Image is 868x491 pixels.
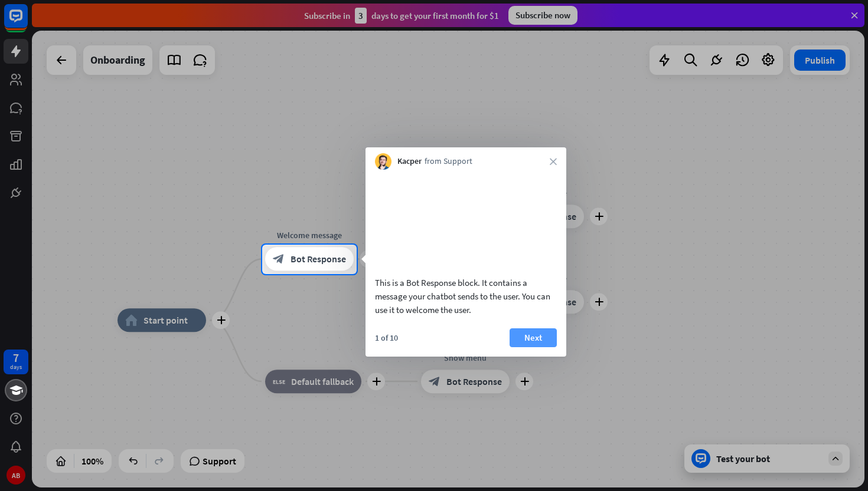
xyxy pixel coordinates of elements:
[273,253,285,265] i: block_bot_response
[397,156,422,167] span: Kacper
[550,158,557,165] i: close
[425,156,472,167] span: from Support
[375,332,398,343] div: 1 of 10
[291,253,346,265] span: Bot Response
[510,328,557,347] button: Next
[9,5,45,40] button: Open LiveChat chat widget
[375,276,557,317] div: This is a Bot Response block. It contains a message your chatbot sends to the user. You can use i...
